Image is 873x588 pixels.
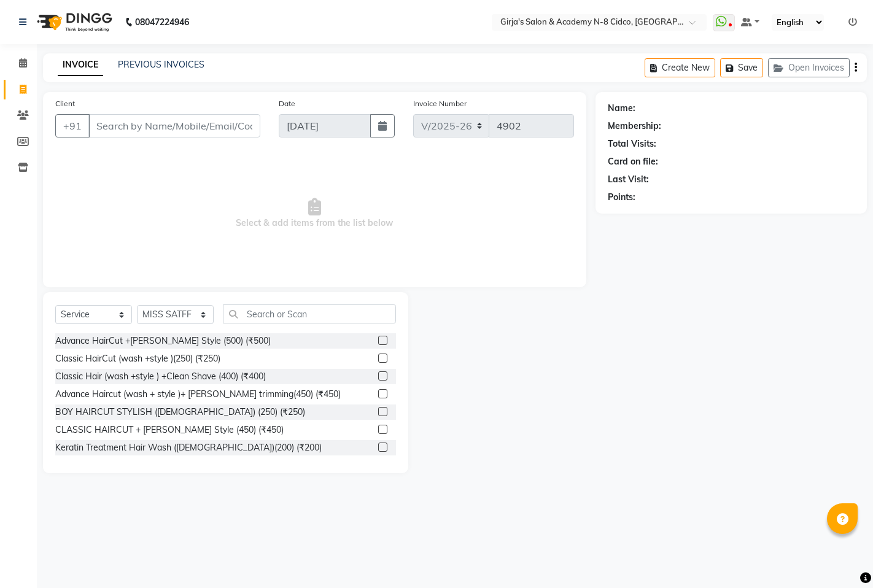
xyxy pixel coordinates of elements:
[279,98,295,109] label: Date
[55,388,341,401] div: Advance Haircut (wash + style )+ [PERSON_NAME] trimming(450) (₹450)
[118,59,204,70] a: PREVIOUS INVOICES
[55,98,75,109] label: Client
[608,120,661,133] div: Membership:
[608,155,658,168] div: Card on file:
[135,5,189,39] b: 08047224946
[768,58,850,77] button: Open Invoices
[55,335,271,347] div: Advance HairCut +[PERSON_NAME] Style (500) (₹500)
[55,114,90,137] button: +91
[58,54,103,76] a: INVOICE
[31,5,115,39] img: logo
[55,352,220,365] div: Classic HairCut (wash +style )(250) (₹250)
[608,137,656,150] div: Total Visits:
[88,114,260,137] input: Search by Name/Mobile/Email/Code
[608,173,649,186] div: Last Visit:
[413,98,467,109] label: Invoice Number
[223,304,396,323] input: Search or Scan
[821,539,861,576] iframe: chat widget
[55,152,574,275] span: Select & add items from the list below
[55,406,305,419] div: BOY HAIRCUT STYLISH ([DEMOGRAPHIC_DATA]) (250) (₹250)
[55,370,266,383] div: Classic Hair (wash +style ) +Clean Shave (400) (₹400)
[55,441,322,454] div: Keratin Treatment Hair Wash ([DEMOGRAPHIC_DATA])(200) (₹200)
[645,58,715,77] button: Create New
[608,102,635,115] div: Name:
[720,58,763,77] button: Save
[608,191,635,204] div: Points:
[55,424,284,436] div: CLASSIC HAIRCUT + [PERSON_NAME] Style (450) (₹450)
